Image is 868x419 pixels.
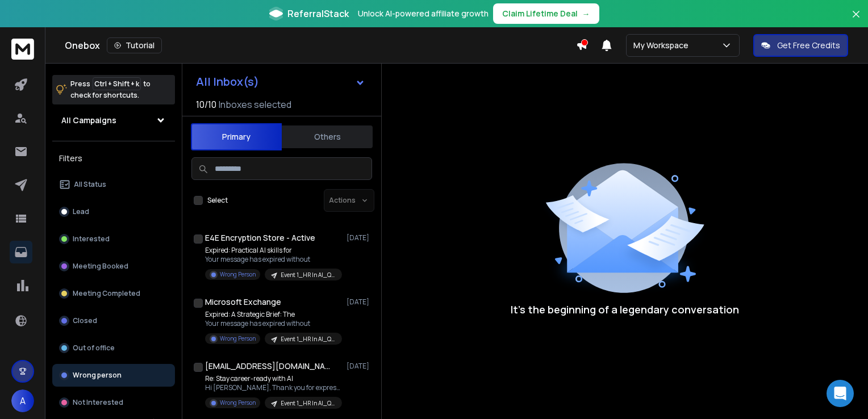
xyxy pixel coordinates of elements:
button: Meeting Completed [52,282,175,305]
div: Onebox [65,37,576,53]
p: Unlock AI-powered affiliate growth [358,8,489,19]
p: Expired: A Strategic Brief: The [205,310,341,319]
p: All Status [74,180,106,189]
h1: All Inbox(s) [196,76,259,87]
p: Wrong Person [220,270,256,279]
span: → [582,8,590,19]
p: [DATE] [347,362,372,371]
p: Re: Stay career-ready with AI [205,374,341,383]
p: Get Free Credits [777,40,840,51]
span: ReferralStack [287,7,349,20]
button: Primary [191,123,282,150]
button: Lead [52,200,175,223]
button: Claim Lifetime Deal→ [493,3,599,24]
h1: [EMAIL_ADDRESS][DOMAIN_NAME] [205,361,330,372]
button: Interested [52,228,175,250]
h1: All Campaigns [61,115,116,126]
button: Wrong person [52,364,175,387]
button: Tutorial [107,37,162,53]
button: Others [282,124,373,149]
p: Expired: Practical AI skills for [205,246,341,255]
p: It’s the beginning of a legendary conversation [511,301,739,317]
button: Meeting Booked [52,255,175,278]
p: Event 1_HR In AI_Qatar_HR General Profiles Batch 1 [281,399,335,408]
h3: Filters [52,150,175,166]
p: Wrong person [73,371,122,380]
p: Wrong Person [220,334,256,343]
p: Your message has expired without [205,255,341,264]
h1: Microsoft Exchange [205,296,281,308]
p: [DATE] [347,233,372,242]
p: Not Interested [73,398,123,407]
p: Interested [73,234,110,244]
button: Closed [52,309,175,332]
button: All Status [52,173,175,196]
button: All Campaigns [52,109,175,132]
button: Out of office [52,337,175,359]
p: Meeting Completed [73,289,140,298]
div: Open Intercom Messenger [827,380,854,407]
p: [DATE] [347,298,372,307]
p: Press to check for shortcuts. [70,78,151,101]
p: Hi [PERSON_NAME], Thank you for expressing [205,383,341,392]
label: Select [207,196,228,205]
p: Out of office [73,343,115,353]
span: 10 / 10 [196,98,216,111]
p: Closed [73,316,97,325]
button: Close banner [849,7,863,34]
p: Event 1_HR In AI_Qatar_HR General Profiles Batch 2 [281,271,335,279]
p: Wrong Person [220,399,256,407]
p: Your message has expired without [205,319,341,328]
h1: E4E Encryption Store - Active [205,232,315,244]
button: All Inbox(s) [187,70,374,93]
button: A [11,389,34,412]
span: Ctrl + Shift + k [93,77,141,90]
button: Get Free Credits [753,34,848,57]
p: Lead [73,207,89,216]
p: Meeting Booked [73,262,128,271]
p: Event 1_HR In AI_Qatar_Top_Senior Mgmnt Batch 1 [281,335,335,343]
p: My Workspace [633,40,693,51]
h3: Inboxes selected [219,98,291,111]
button: Not Interested [52,391,175,414]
